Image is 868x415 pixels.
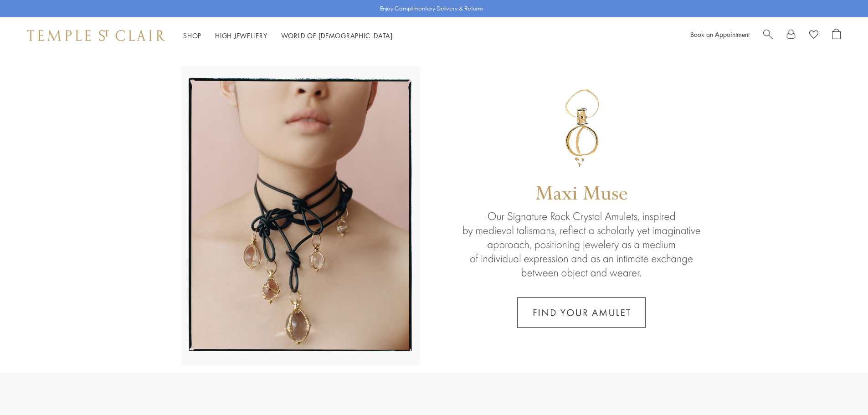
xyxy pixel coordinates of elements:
[183,30,393,41] nav: Main navigation
[27,30,165,41] img: Temple St. Clair
[215,31,267,40] a: High JewelleryHigh Jewellery
[183,31,201,40] a: ShopShop
[281,31,393,40] a: World of [DEMOGRAPHIC_DATA]World of [DEMOGRAPHIC_DATA]
[380,4,483,13] p: Enjoy Complimentary Delivery & Returns
[690,30,750,39] a: Book an Appointment
[763,29,773,42] a: Search
[832,29,841,42] a: Open Shopping Bag
[809,29,818,42] a: View Wishlist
